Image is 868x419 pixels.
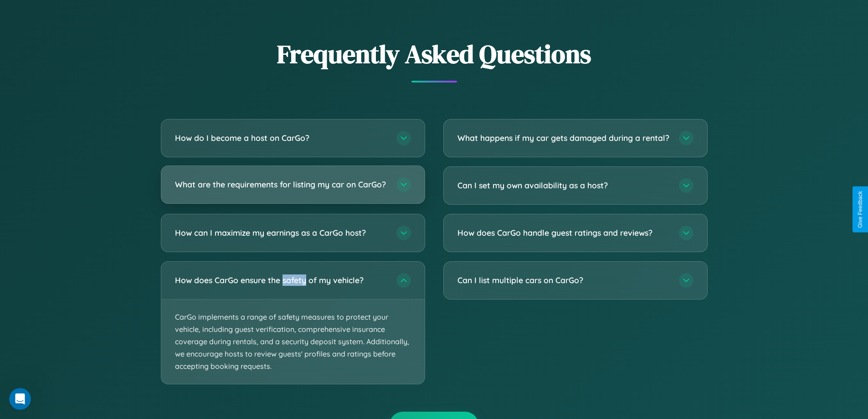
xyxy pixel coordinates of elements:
h3: What are the requirements for listing my car on CarGo? [175,179,387,190]
iframe: Intercom live chat [9,388,31,410]
h3: Can I set my own availability as a host? [457,180,670,191]
h3: How can I maximize my earnings as a CarGo host? [175,227,387,238]
h2: Frequently Asked Questions [161,36,708,72]
h3: What happens if my car gets damaged during a rental? [457,132,670,144]
div: Give Feedback [857,191,863,228]
p: CarGo implements a range of safety measures to protect your vehicle, including guest verification... [161,300,425,384]
h3: How do I become a host on CarGo? [175,132,387,144]
h3: How does CarGo ensure the safety of my vehicle? [175,274,387,286]
h3: How does CarGo handle guest ratings and reviews? [457,227,670,238]
h3: Can I list multiple cars on CarGo? [457,274,670,286]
